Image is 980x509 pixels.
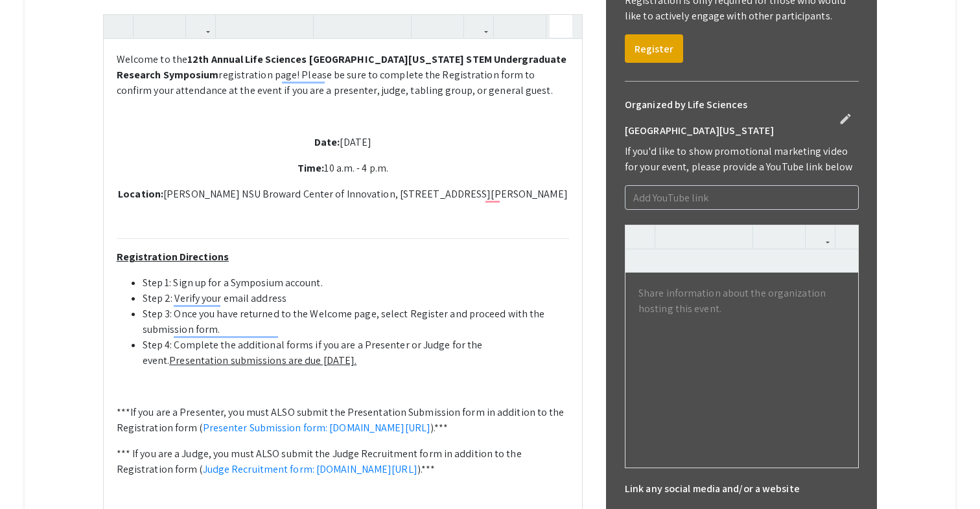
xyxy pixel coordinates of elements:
p: 10 a.m. - 4 p.m. [117,161,570,176]
button: View HTML [629,225,651,248]
button: Align Justify [385,15,408,38]
button: Deleted [287,15,310,38]
strong: Date: [314,135,340,149]
input: Add YouTube link [625,185,859,210]
li: Step 4: Complete the additional forms if you are a Presenter or Judge for the event. [143,337,570,368]
button: Align Left [317,15,340,38]
p: If you'd like to show promotional marketing video for your event, please provide a YouTube link b... [625,144,859,175]
li: Step 1: Sign up for a Symposium account. [143,275,570,291]
button: Ordered list [437,15,460,38]
button: Emphasis (Cmd + I) [681,225,704,248]
button: Subscript [651,249,674,271]
button: Redo (Cmd + Y) [159,15,182,38]
p: [PERSON_NAME] NSU Broward Center of Innovation, [STREET_ADDRESS][PERSON_NAME] [117,187,570,202]
p: [DATE] [117,135,570,150]
button: Underline [264,15,287,38]
button: Ordered list [779,225,802,248]
button: Align Right [362,15,385,38]
button: Formatting [189,15,212,38]
button: Subscript [520,15,542,38]
button: Superscript [497,15,520,38]
a: Judge Recruitment form: [DOMAIN_NAME][URL] [203,462,417,476]
button: Insert horizontal rule [550,15,572,38]
strong: Location: [118,187,163,201]
button: Unordered list [756,225,779,248]
p: Welcome to the registration page! Please be sure to complete the Registration form to confirm you... [117,52,570,98]
li: Step 3: Once you have returned to the Welcome page, select Register and proceed with the submissi... [143,306,570,337]
button: Register [625,34,683,63]
button: Strong (Cmd + B) [659,225,681,248]
strong: Time: [297,161,325,175]
strong: 12th Annual Life Sciences [GEOGRAPHIC_DATA][US_STATE] STEM Undergraduate Research Symposium [117,52,567,82]
h6: Link any social media and/or a website [625,476,859,502]
u: Presentation submissions are due [DATE]. [169,354,356,367]
button: Unordered list [415,15,437,38]
button: View HTML [107,15,130,38]
button: Deleted [727,225,749,248]
button: Emphasis (Cmd + I) [242,15,264,38]
iframe: Chat [10,451,55,499]
button: Undo (Cmd + Z) [137,15,159,38]
button: Link [809,225,832,248]
button: Align Center [340,15,362,38]
p: *** If you are a Judge, you must ALSO submit the Judge Recruitment form in addition to the Regist... [117,446,570,477]
button: Strong (Cmd + B) [219,15,242,38]
u: Registration Directions [117,250,229,264]
li: Step 2: Verify your email address [143,291,570,306]
h6: Organized by Life Sciences [GEOGRAPHIC_DATA][US_STATE] [625,92,833,144]
button: Superscript [629,249,651,271]
button: Link [467,15,490,38]
mat-icon: edit [838,111,854,127]
p: ***If you are a Presenter, you must ALSO submit the Presentation Submission form in addition to t... [117,405,570,436]
button: Underline [704,225,727,248]
a: Presenter Submission form: [DOMAIN_NAME][URL] [203,421,431,435]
